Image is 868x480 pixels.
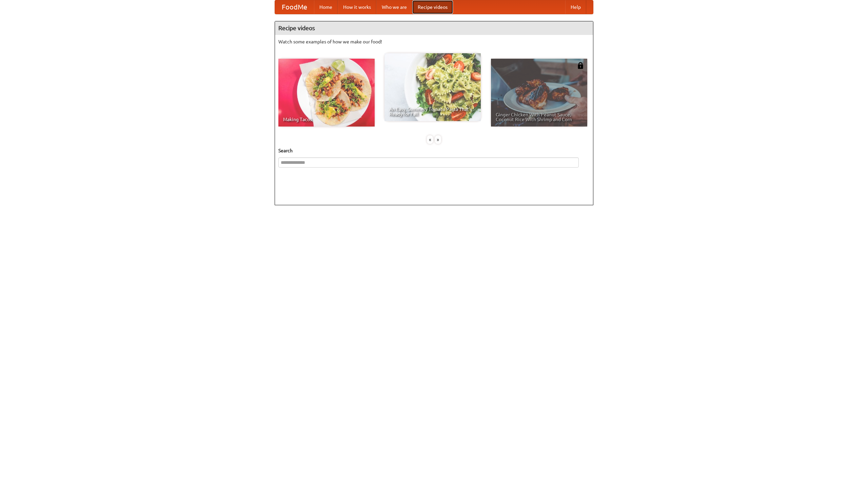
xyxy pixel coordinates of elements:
a: FoodMe [275,0,314,14]
span: An Easy, Summery Tomato Pasta That's Ready for Fall [389,107,476,116]
span: Making Tacos [283,117,370,122]
div: « [427,135,433,144]
a: Home [314,0,338,14]
a: Making Tacos [278,59,375,127]
h4: Recipe videos [275,21,593,35]
div: » [435,135,441,144]
a: An Easy, Summery Tomato Pasta That's Ready for Fall [384,53,481,121]
a: Help [565,0,586,14]
a: Who we are [376,0,412,14]
a: Recipe videos [412,0,453,14]
p: Watch some examples of how we make our food! [278,38,590,45]
h5: Search [278,147,590,154]
a: How it works [338,0,376,14]
img: 483408.png [577,62,584,69]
